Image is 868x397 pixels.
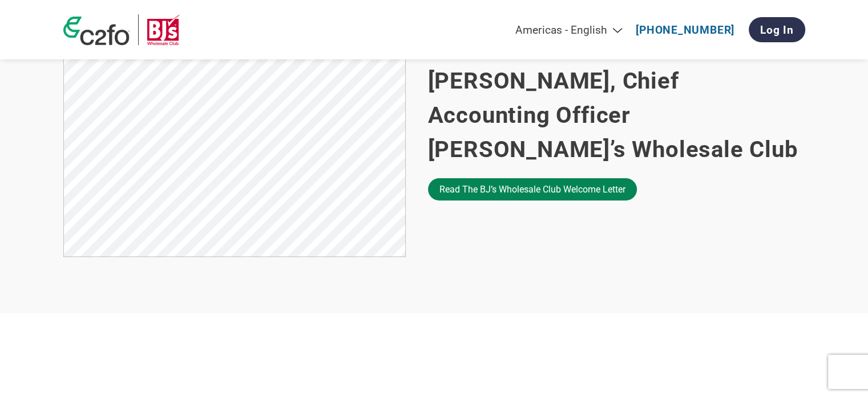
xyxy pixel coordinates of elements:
[428,30,805,167] h2: Introduction from [PERSON_NAME], Chief Accounting Officer [PERSON_NAME]’s Wholesale Club
[636,23,734,37] a: [PHONE_NUMBER]
[428,178,637,200] a: Read the BJ’s Wholesale Club welcome letter
[749,17,805,42] a: Log In
[63,17,130,45] img: c2fo logo
[147,14,180,45] img: BJ’s Wholesale Club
